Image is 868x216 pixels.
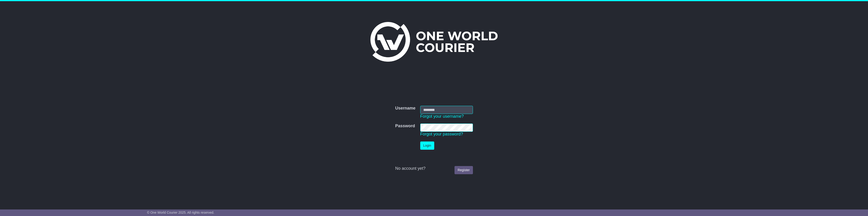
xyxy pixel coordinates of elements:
[395,124,415,129] label: Password
[420,114,464,119] a: Forgot your username?
[395,106,415,111] label: Username
[370,22,498,62] img: One World
[147,211,214,214] span: © One World Courier 2025. All rights reserved.
[420,142,434,150] button: Login
[395,166,473,171] div: No account yet?
[455,166,473,174] a: Register
[420,132,463,136] a: Forgot your password?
